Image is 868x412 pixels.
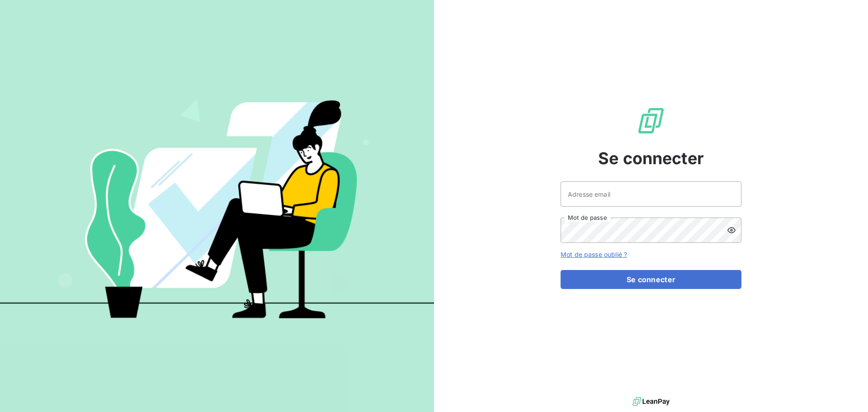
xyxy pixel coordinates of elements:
span: Se connecter [598,146,704,170]
a: Mot de passe oublié ? [561,251,627,258]
input: placeholder [561,181,741,207]
button: Se connecter [561,270,741,289]
img: Logo LeanPay [637,106,665,135]
img: logo [632,395,670,408]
